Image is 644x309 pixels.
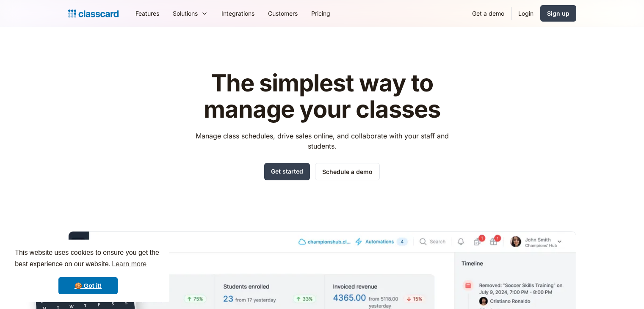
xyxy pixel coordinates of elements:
[111,258,148,270] a: learn more about cookies
[68,8,119,19] a: home
[129,4,166,23] a: Features
[58,277,118,294] a: dismiss cookie message
[547,9,569,18] div: Sign up
[304,4,337,23] a: Pricing
[261,4,304,23] a: Customers
[511,4,540,23] a: Login
[264,163,310,180] a: Get started
[173,9,198,18] div: Solutions
[315,163,380,180] a: Schedule a demo
[540,5,576,22] a: Sign up
[188,131,456,151] p: Manage class schedules, drive sales online, and collaborate with your staff and students.
[15,248,161,270] span: This website uses cookies to ensure you get the best experience on our website.
[7,240,169,302] div: cookieconsent
[215,4,261,23] a: Integrations
[465,4,511,23] a: Get a demo
[188,70,456,122] h1: The simplest way to manage your classes
[166,4,215,23] div: Solutions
